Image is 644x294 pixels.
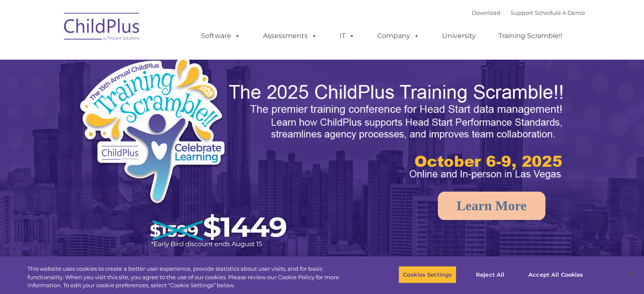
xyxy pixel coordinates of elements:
button: Cookies Settings [398,266,456,283]
a: Software [193,27,249,44]
font: | [472,9,585,16]
a: Support [511,9,533,16]
a: Training Scramble!! [490,27,571,44]
img: ChildPlus by Procare Solutions [60,7,144,49]
a: IT [331,27,363,44]
button: Reject All [464,266,517,283]
a: Learn More [438,192,545,220]
a: Download [472,9,500,16]
button: Accept All Cookies [524,266,588,283]
a: Assessments [254,27,326,44]
a: University [434,27,484,44]
a: Company [369,27,428,44]
a: Schedule A Demo [535,9,585,16]
div: This website uses cookies to create a better user experience, provide statistics about user visit... [28,265,354,290]
button: Close [621,265,640,284]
